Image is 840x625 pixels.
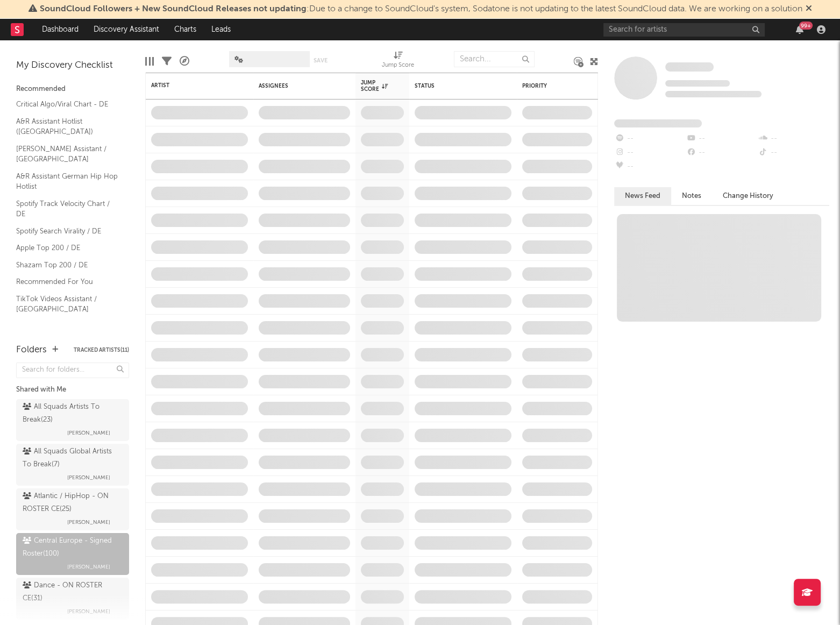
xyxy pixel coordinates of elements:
div: 99 + [799,22,813,30]
div: Folders [16,344,47,357]
a: Dance - ON ROSTER CE(31)[PERSON_NAME] [16,578,129,620]
div: All Squads Global Artists To Break ( 7 ) [23,445,120,471]
a: A&R Assistant German Hip Hop Hotlist [16,171,118,193]
button: Tracked Artists(11) [74,347,129,353]
input: Search for artists [603,23,765,37]
button: Change History [712,187,784,205]
a: Leads [204,19,238,40]
div: Jump Score [382,59,414,72]
span: [PERSON_NAME] [67,471,110,484]
div: -- [686,132,757,146]
div: Shared with Me [16,383,129,396]
button: 99+ [796,25,803,34]
input: Search... [454,51,535,67]
span: Fans Added by Platform [614,119,702,127]
a: Some Artist [665,62,714,73]
div: A&R Pipeline [180,46,189,77]
a: A&R Assistant Hotlist ([GEOGRAPHIC_DATA]) [16,116,118,138]
div: Priority [522,83,565,89]
a: Discovery Assistant [86,19,167,40]
div: My Discovery Checklist [16,59,129,72]
div: Status [415,83,485,89]
span: [PERSON_NAME] [67,605,110,618]
div: Filters [162,46,172,77]
div: Recommended [16,83,129,96]
span: : Due to a change to SoundCloud's system, Sodatone is not updating to the latest SoundCloud data.... [40,5,802,13]
span: Dismiss [806,5,812,13]
span: [PERSON_NAME] [67,516,110,529]
span: [PERSON_NAME] [67,427,110,439]
a: Central Europe - Signed Roster(100)[PERSON_NAME] [16,533,129,575]
a: All Squads Artists To Break(23)[PERSON_NAME] [16,399,129,441]
button: Save [314,58,328,63]
span: SoundCloud Followers + New SoundCloud Releases not updating [40,5,307,13]
span: Tracking Since: [DATE] [665,80,730,87]
a: Spotify Search Virality / DE [16,225,118,237]
button: News Feed [614,187,671,205]
a: [PERSON_NAME] Assistant / [GEOGRAPHIC_DATA] [16,143,118,165]
div: Dance - ON ROSTER CE ( 31 ) [23,579,120,605]
div: Edit Columns [145,46,154,77]
span: [PERSON_NAME] [67,560,110,573]
div: -- [614,146,686,160]
div: Artist [151,82,232,89]
a: Recommended For You [16,276,118,288]
a: TikTok Videos Assistant / [GEOGRAPHIC_DATA] [16,293,118,315]
div: All Squads Artists To Break ( 23 ) [23,401,120,427]
div: Assignees [259,83,334,89]
button: Notes [671,187,712,205]
div: -- [614,132,686,146]
a: Critical Algo/Viral Chart - DE [16,98,118,110]
a: Charts [167,19,204,40]
span: 0 fans last week [665,91,761,97]
div: -- [614,160,686,174]
a: Shazam Top 200 / DE [16,259,118,271]
div: Jump Score [361,80,388,93]
div: -- [758,132,829,146]
a: Apple Top 200 / DE [16,242,118,254]
div: Central Europe - Signed Roster ( 100 ) [23,535,120,560]
a: Spotify Track Velocity Chart / DE [16,198,118,220]
div: Jump Score [382,46,414,77]
a: Atlantic / HipHop - ON ROSTER CE(25)[PERSON_NAME] [16,488,129,530]
span: Some Artist [665,62,714,72]
div: -- [758,146,829,160]
input: Search for folders... [16,363,129,378]
a: Dashboard [34,19,86,40]
div: Atlantic / HipHop - ON ROSTER CE ( 25 ) [23,490,120,516]
a: All Squads Global Artists To Break(7)[PERSON_NAME] [16,444,129,486]
div: -- [686,146,757,160]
